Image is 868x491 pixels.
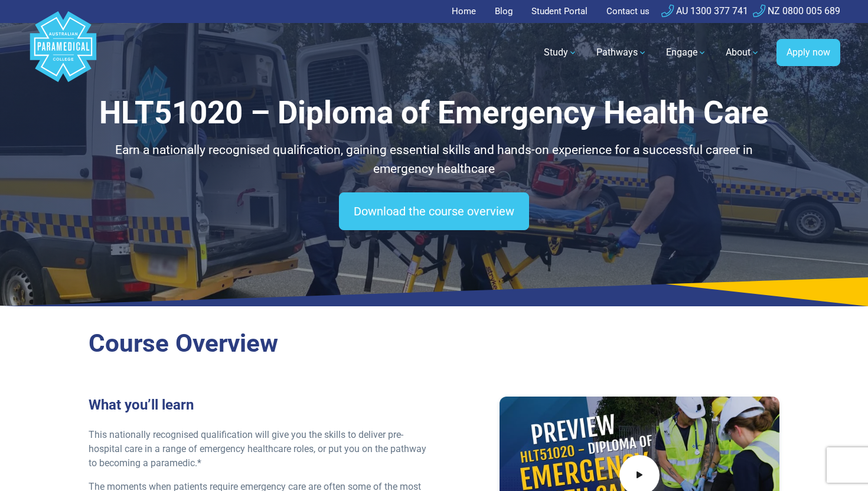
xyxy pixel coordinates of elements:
p: This nationally recognised qualification will give you the skills to deliver pre-hospital care in... [89,428,427,470]
a: Pathways [589,36,654,69]
h2: Course Overview [89,329,779,359]
p: Earn a nationally recognised qualification, gaining essential skills and hands-on experience for ... [89,141,779,178]
a: Australian Paramedical College [28,23,99,83]
a: NZ 0800 005 689 [753,5,840,17]
a: Apply now [776,39,840,66]
a: Study [537,36,585,69]
a: About [719,36,767,69]
a: Engage [659,36,714,69]
h1: HLT51020 – Diploma of Emergency Health Care [89,94,779,132]
a: AU 1300 377 741 [661,5,748,17]
h3: What you’ll learn [89,397,427,414]
a: Download the course overview [339,192,529,230]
